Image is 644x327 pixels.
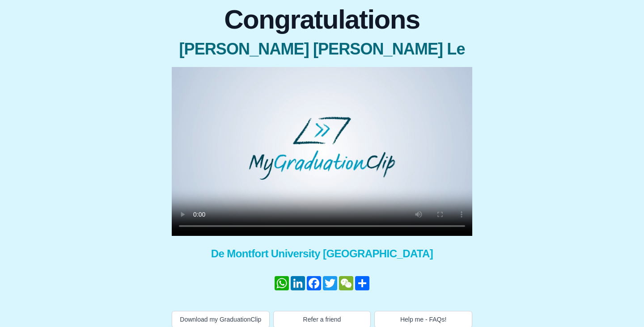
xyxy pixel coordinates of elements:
[322,276,338,290] a: Twitter
[290,276,306,290] a: LinkedIn
[172,247,472,261] span: De Montfort University [GEOGRAPHIC_DATA]
[338,276,354,290] a: WeChat
[306,276,322,290] a: Facebook
[274,276,290,290] a: WhatsApp
[172,6,472,33] span: Congratulations
[354,276,370,290] a: Chia sẻ
[172,40,472,58] span: [PERSON_NAME] [PERSON_NAME] Le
